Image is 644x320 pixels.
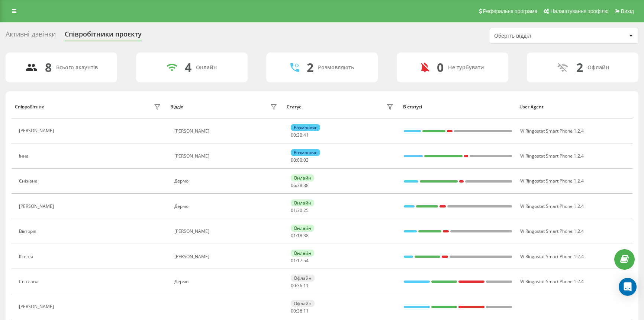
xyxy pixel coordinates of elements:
span: 01 [291,257,296,264]
div: Сніжана [19,178,39,184]
div: Всього акаунтів [56,64,98,71]
div: Онлайн [291,199,314,206]
div: 2 [576,60,583,75]
div: : : [291,283,309,288]
div: : : [291,183,309,188]
span: 38 [303,182,309,188]
span: 18 [297,232,302,239]
span: Налаштування профілю [550,8,608,14]
span: 54 [303,257,309,264]
span: W Ringostat Smart Phone 1.2.4 [520,228,584,234]
div: Не турбувати [448,64,484,71]
div: Онлайн [291,250,314,257]
span: 00 [291,132,296,138]
span: 38 [303,232,309,239]
div: Вікторія [19,229,38,234]
div: [PERSON_NAME] [174,129,279,134]
div: Офлайн [587,64,609,71]
div: Світлана [19,279,41,284]
span: 06 [291,182,296,188]
div: Статус [287,104,301,110]
div: Офлайн [291,275,315,282]
span: 00 [291,157,296,163]
span: Вихід [621,8,634,14]
div: [PERSON_NAME] [174,229,279,234]
span: 25 [303,207,309,213]
div: Відділ [170,104,183,110]
div: Офлайн [291,300,315,307]
div: Розмовляє [291,124,320,131]
span: W Ringostat Smart Phone 1.2.4 [520,278,584,285]
span: 30 [297,132,302,138]
div: Ксенія [19,254,35,259]
span: 00 [291,282,296,289]
div: 0 [437,60,444,75]
span: W Ringostat Smart Phone 1.2.4 [520,178,584,184]
div: 4 [185,60,191,75]
div: : : [291,308,309,314]
span: 01 [291,232,296,239]
div: Онлайн [291,225,314,232]
div: Розмовляє [291,149,320,156]
div: : : [291,133,309,138]
div: Інна [19,153,30,159]
span: 36 [297,282,302,289]
span: 41 [303,132,309,138]
div: 2 [307,60,313,75]
span: 30 [297,207,302,213]
div: [PERSON_NAME] [174,153,279,159]
span: 00 [291,308,296,314]
span: 11 [303,282,309,289]
div: [PERSON_NAME] [19,128,56,133]
div: [PERSON_NAME] [19,304,56,309]
div: User Agent [519,104,629,110]
span: 38 [297,182,302,188]
div: Онлайн [196,64,217,71]
span: W Ringostat Smart Phone 1.2.4 [520,253,584,260]
div: Активні дзвінки [6,30,56,42]
div: [PERSON_NAME] [174,254,279,259]
div: Співробітник [15,104,44,110]
div: : : [291,158,309,163]
span: 01 [291,207,296,213]
span: Реферальна програма [483,8,538,14]
div: 8 [45,60,52,75]
div: Розмовляють [318,64,354,71]
div: Оберіть відділ [494,33,583,39]
div: : : [291,258,309,263]
div: Дермо [174,178,279,184]
div: Співробітники проєкту [65,30,142,42]
span: W Ringostat Smart Phone 1.2.4 [520,203,584,209]
div: В статусі [403,104,512,110]
div: Онлайн [291,174,314,181]
div: : : [291,208,309,213]
div: Дермо [174,204,279,209]
div: Open Intercom Messenger [619,278,637,296]
div: : : [291,233,309,238]
span: 03 [303,157,309,163]
span: 17 [297,257,302,264]
span: 11 [303,308,309,314]
span: W Ringostat Smart Phone 1.2.4 [520,128,584,134]
span: 00 [297,157,302,163]
span: 36 [297,308,302,314]
span: W Ringostat Smart Phone 1.2.4 [520,153,584,159]
div: Дермо [174,279,279,284]
div: [PERSON_NAME] [19,204,56,209]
